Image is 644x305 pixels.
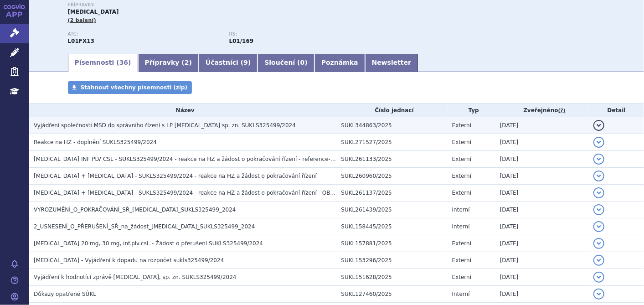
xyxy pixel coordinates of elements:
td: [DATE] [495,235,589,252]
a: Sloučení (0) [258,54,314,72]
span: [MEDICAL_DATA] [68,9,119,15]
span: Vyjádření k hodnotící zprávě PADCEV, sp. zn. SUKLS325499/2024 [34,274,237,280]
th: Číslo jednací [337,103,448,117]
button: detail [593,187,604,198]
span: Padcev 20 mg, 30 mg, inf.plv.csl. - Žádost o přerušení SUKLS325499/2024 [34,240,263,247]
span: Externí [452,240,471,247]
strong: enfortumab vedotin [229,38,254,44]
span: PADCEV - Vyjádření k dopadu na rozpočet sukls325499/2024 [34,257,224,264]
td: SUKL157881/2025 [337,235,448,252]
td: [DATE] [495,134,589,151]
td: SUKL158445/2025 [337,218,448,235]
a: Poznámka [314,54,365,72]
td: [DATE] [495,269,589,286]
td: SUKL260960/2025 [337,168,448,185]
span: Vyjádření společnosti MSD do správního řízení s LP PADCEV sp. zn. SUKLS325499/2024 [34,122,296,129]
td: SUKL271527/2025 [337,134,448,151]
button: detail [593,204,604,215]
p: RS: [229,31,381,37]
a: Účastníci (9) [199,54,258,72]
span: PADCEV INF PLV CSL - SUKLS325499/2024 - reakce na HZ a žádost o pokračování řízení - reference- O... [34,156,393,162]
button: detail [593,137,604,148]
td: [DATE] [495,185,589,202]
td: SUKL151628/2025 [337,269,448,286]
span: 2 [185,59,189,66]
span: Externí [452,190,471,196]
a: Písemnosti (36) [68,54,138,72]
td: SUKL127460/2025 [337,286,448,303]
button: detail [593,171,604,181]
td: [DATE] [495,286,589,303]
span: Stáhnout všechny písemnosti (zip) [81,84,188,91]
span: Interní [452,291,470,297]
th: Název [29,103,337,117]
p: Přípravky: [68,2,391,8]
span: Externí [452,257,471,264]
span: VYROZUMĚNÍ_O_POKRAČOVÁNÍ_SŘ_PADCEV_SUKLS325499_2024 [34,207,236,213]
button: detail [593,272,604,283]
td: [DATE] [495,117,589,134]
button: detail [593,255,604,266]
td: SUKL261439/2025 [337,202,448,218]
th: Detail [589,103,644,117]
span: Důkazy opatřené SÚKL [34,291,96,297]
span: Padcev + Keytruda - SUKLS325499/2024 - reakce na HZ a žádost o pokračování řízení [34,173,317,179]
td: SUKL344863/2025 [337,117,448,134]
button: detail [593,221,604,232]
td: [DATE] [495,168,589,185]
span: Externí [452,122,471,129]
a: Přípravky (2) [138,54,199,72]
td: SUKL261137/2025 [337,185,448,202]
span: Externí [452,139,471,145]
button: detail [593,120,604,131]
span: Externí [452,156,471,162]
th: Zveřejněno [495,103,589,117]
a: Newsletter [365,54,418,72]
button: detail [593,238,604,249]
abbr: (?) [558,108,566,114]
td: [DATE] [495,202,589,218]
span: Externí [452,274,471,280]
td: SUKL153296/2025 [337,252,448,269]
span: Externí [452,173,471,179]
th: Typ [448,103,495,117]
span: Interní [452,223,470,230]
span: 9 [243,59,248,66]
span: Padcev + Keytruda - SUKLS325499/2024 - reakce na HZ a žádost o pokračování řízení - OBCHODNÍ TAJE... [34,190,383,196]
span: (2 balení) [68,17,97,23]
td: [DATE] [495,151,589,168]
span: 2_USNESENÍ_O_PŘERUŠENÍ_SŘ_na_žádost_PADCEV_SUKLS325499_2024 [34,223,255,230]
span: 36 [119,59,128,66]
a: Stáhnout všechny písemnosti (zip) [68,81,192,94]
span: Reakce na HZ - doplnění SUKLS325499/2024 [34,139,157,145]
button: detail [593,289,604,300]
span: Interní [452,207,470,213]
td: [DATE] [495,218,589,235]
span: 0 [300,59,305,66]
td: [DATE] [495,252,589,269]
button: detail [593,154,604,165]
strong: ENFORTUMAB VEDOTIN [68,38,95,44]
td: SUKL261133/2025 [337,151,448,168]
p: ATC: [68,31,220,37]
